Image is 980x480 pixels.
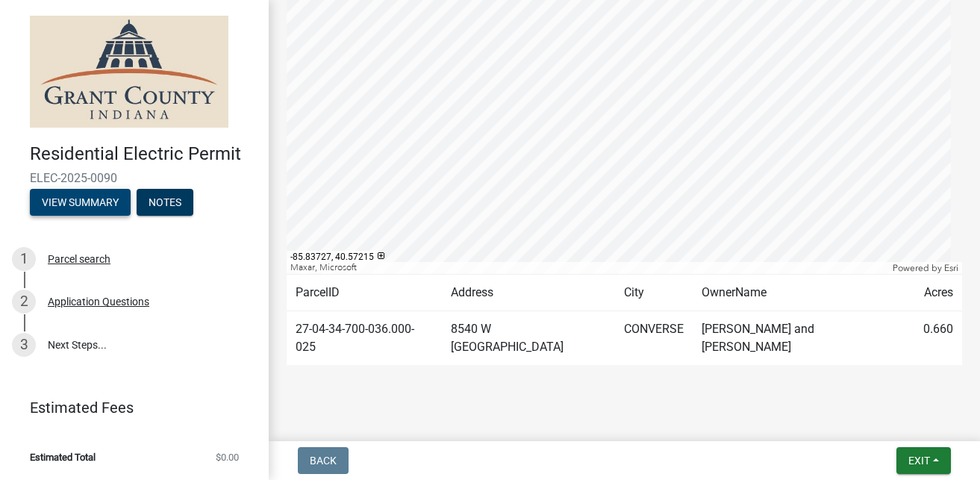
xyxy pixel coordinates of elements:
td: [PERSON_NAME] and [PERSON_NAME] [693,311,914,366]
button: View Summary [30,189,131,216]
span: $0.00 [216,452,239,462]
div: 2 [12,290,36,314]
span: Back [310,455,337,467]
td: 27-04-34-700-036.000-025 [287,311,442,366]
td: City [615,275,693,311]
button: Notes [137,189,193,216]
div: Application Questions [48,296,149,307]
div: 3 [12,333,36,357]
button: Exit [896,447,951,474]
div: Maxar, Microsoft [287,262,889,274]
button: Back [298,447,349,474]
wm-modal-confirm: Notes [137,197,193,209]
td: Acres [914,275,962,311]
div: 1 [12,247,36,271]
td: 0.660 [914,311,962,366]
span: Estimated Total [30,452,96,462]
td: ParcelID [287,275,442,311]
td: Address [442,275,615,311]
td: CONVERSE [615,311,693,366]
h4: Residential Electric Permit [30,143,257,165]
a: Estimated Fees [12,393,245,423]
td: OwnerName [693,275,914,311]
wm-modal-confirm: Summary [30,197,131,209]
span: Exit [908,455,930,467]
span: ELEC-2025-0090 [30,171,239,185]
div: Powered by [889,262,962,274]
div: Parcel search [48,254,110,264]
img: Grant County, Indiana [30,16,228,128]
a: Esri [944,263,958,273]
td: 8540 W [GEOGRAPHIC_DATA] [442,311,615,366]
